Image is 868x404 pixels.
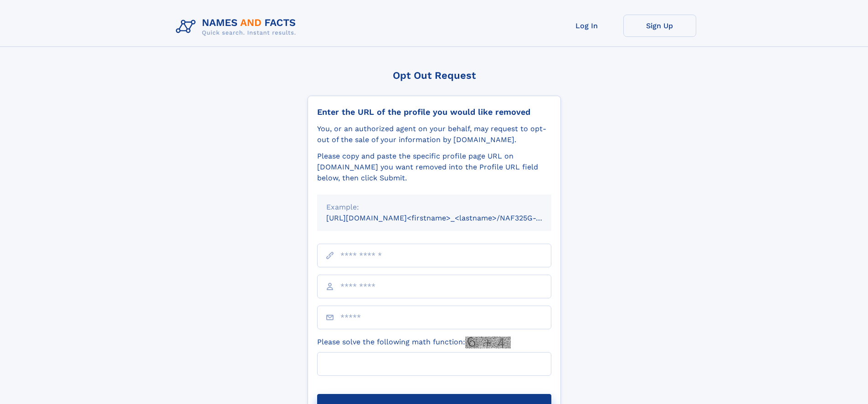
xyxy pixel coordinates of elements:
[623,15,696,37] a: Sign Up
[308,70,561,81] div: Opt Out Request
[317,123,551,145] div: You, or an authorized agent on your behalf, may request to opt-out of the sale of your informatio...
[326,214,569,222] small: [URL][DOMAIN_NAME]<firstname>_<lastname>/NAF325G-xxxxxxxx
[317,337,511,348] label: Please solve the following math function:
[550,15,623,37] a: Log In
[317,151,551,184] div: Please copy and paste the specific profile page URL on [DOMAIN_NAME] you want removed into the Pr...
[326,202,542,213] div: Example:
[317,107,551,117] div: Enter the URL of the profile you would like removed
[172,15,303,39] img: Logo Names and Facts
